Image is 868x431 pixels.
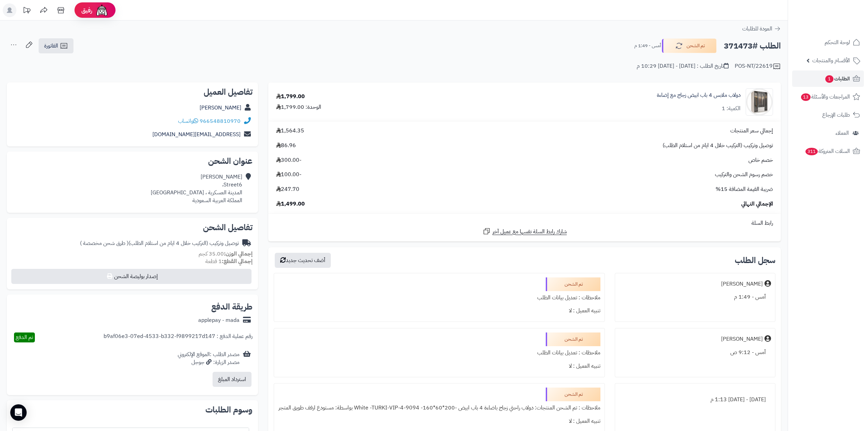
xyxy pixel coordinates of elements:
img: 1742133300-110103010020.1-90x90.jpg [746,88,773,116]
a: دولاب ملابس 4 باب ابيض زجاج مع إضاءة [657,91,741,99]
span: السلات المتروكة [805,146,850,156]
div: ملاحظات : تعديل بيانات الطلب [278,291,600,304]
a: طلبات الإرجاع [792,107,864,123]
span: الفاتورة [44,42,58,50]
span: إجمالي سعر المنتجات [730,127,773,135]
div: رقم عملية الدفع : b9af06e3-07ed-4533-b332-f9899217d147 [104,332,253,342]
span: الطلبات [825,74,850,83]
span: ( طرق شحن مخصصة ) [80,239,128,247]
span: تم الدفع [16,333,33,341]
a: واتساب [178,117,198,125]
div: تنبيه العميل : لا [278,304,600,317]
div: تم الشحن [546,332,600,346]
span: 1 [825,75,833,83]
div: Open Intercom Messenger [10,404,27,421]
span: -100.00 [276,171,301,179]
span: الإجمالي النهائي [741,200,773,208]
a: العودة للطلبات [742,25,781,33]
div: أمس - 9:12 ص [619,346,771,359]
div: تم الشحن [546,277,600,291]
a: [PERSON_NAME] [200,104,241,112]
h2: الطلب #371473 [724,39,781,53]
button: أضف تحديث جديد [275,253,331,268]
small: 1 قطعة [205,257,253,265]
div: تنبيه العميل : لا [278,360,600,373]
div: تم الشحن [546,388,600,401]
div: ملاحظات : تعديل بيانات الطلب [278,346,600,360]
div: الكمية: 1 [722,105,741,113]
strong: إجمالي الوزن: [224,250,253,258]
button: تم الشحن [662,39,717,53]
h2: طريقة الدفع [211,303,253,311]
div: [DATE] - [DATE] 1:13 م [619,393,771,406]
div: [PERSON_NAME] Street6، المدينة العسكرية ، [GEOGRAPHIC_DATA] المملكة العربية السعودية [151,173,242,204]
span: الأقسام والمنتجات [812,56,850,65]
div: [PERSON_NAME] [721,280,763,288]
div: تاريخ الطلب : [DATE] - [DATE] 10:29 م [637,62,729,70]
a: لوحة التحكم [792,34,864,51]
span: خصم رسوم الشحن والتركيب [715,171,773,179]
span: خصم خاص [748,156,773,164]
a: السلات المتروكة311 [792,143,864,159]
div: أمس - 1:49 م [619,290,771,304]
span: توصيل وتركيب (التركيب خلال 4 ايام من استلام الطلب) [663,142,773,149]
h2: تفاصيل العميل [12,88,253,96]
div: رابط السلة [271,219,778,227]
img: ai-face.png [95,3,109,17]
button: إصدار بوليصة الشحن [11,269,252,284]
span: 86.96 [276,142,296,149]
span: رفيق [81,6,92,14]
small: أمس - 1:49 م [634,42,661,49]
img: logo-2.png [822,18,862,32]
span: ضريبة القيمة المضافة 15% [716,185,773,193]
a: [EMAIL_ADDRESS][DOMAIN_NAME] [152,130,241,139]
div: 1,799.00 [276,93,305,101]
div: توصيل وتركيب (التركيب خلال 4 ايام من استلام الطلب) [80,239,239,247]
span: العودة للطلبات [742,25,772,33]
span: 247.70 [276,185,299,193]
span: العملاء [836,128,849,138]
div: تنبيه العميل : لا [278,415,600,428]
div: [PERSON_NAME] [721,335,763,343]
div: الوحدة: 1,799.00 [276,103,321,111]
div: POS-NT/22619 [735,62,781,70]
span: 13 [801,93,811,101]
a: الفاتورة [39,38,73,53]
h2: وسوم الطلبات [12,406,253,414]
span: طلبات الإرجاع [822,110,850,120]
div: applepay - mada [198,316,240,324]
button: استرداد المبلغ [213,372,252,387]
h2: عنوان الشحن [12,157,253,165]
a: المراجعات والأسئلة13 [792,89,864,105]
a: 966548810970 [200,117,241,125]
span: لوحة التحكم [825,38,850,47]
a: العملاء [792,125,864,141]
div: مصدر الطلب :الموقع الإلكتروني [178,351,240,366]
div: ملاحظات : تم الشحن المنتجات: دولاب راحتي زجاج باضاءة 4 باب ابيض -200*60*160- White -TURKI-VIP-4-9... [278,401,600,415]
span: 1,564.35 [276,127,304,135]
span: 311 [805,148,818,155]
span: المراجعات والأسئلة [800,92,850,102]
a: الطلبات1 [792,70,864,87]
strong: إجمالي القطع: [222,257,253,265]
span: -300.00 [276,156,301,164]
a: تحديثات المنصة [18,3,35,19]
a: شارك رابط السلة نفسها مع عميل آخر [483,227,567,236]
span: شارك رابط السلة نفسها مع عميل آخر [492,228,567,236]
h2: تفاصيل الشحن [12,223,253,232]
small: 35.00 كجم [199,250,253,258]
div: مصدر الزيارة: جوجل [178,358,240,366]
span: 1,499.00 [276,200,305,208]
h3: سجل الطلب [735,256,775,264]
